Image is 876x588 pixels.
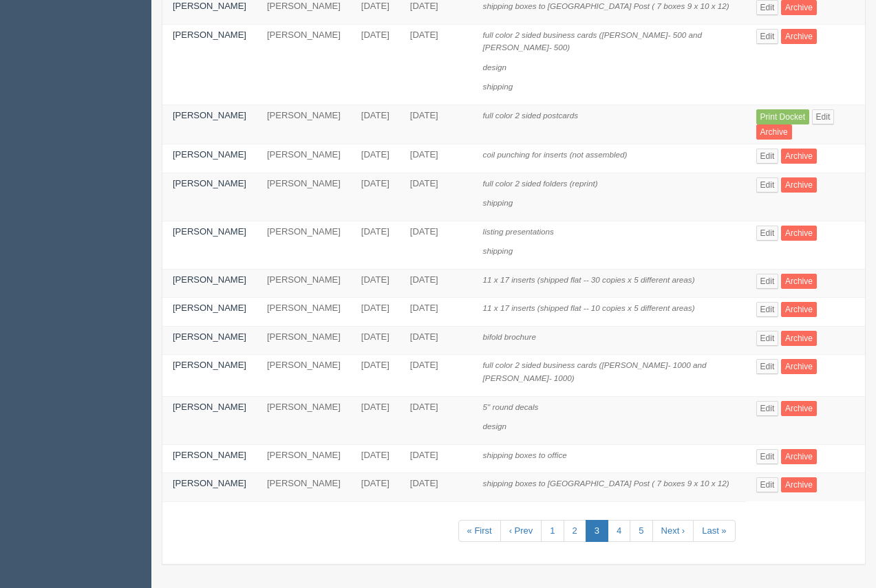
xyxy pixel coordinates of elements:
[483,111,578,120] i: full color 2 sided postcards
[781,177,817,193] a: Archive
[257,173,351,221] td: [PERSON_NAME]
[781,226,817,241] a: Archive
[351,144,400,173] td: [DATE]
[756,177,779,193] a: Edit
[173,178,246,188] a: [PERSON_NAME]
[483,402,539,411] i: 5" round decals
[756,359,779,374] a: Edit
[756,274,779,289] a: Edit
[173,402,246,412] a: [PERSON_NAME]
[173,331,246,342] a: [PERSON_NAME]
[351,444,400,473] td: [DATE]
[400,221,473,269] td: [DATE]
[257,326,351,355] td: [PERSON_NAME]
[400,444,473,473] td: [DATE]
[756,302,779,317] a: Edit
[483,275,695,284] i: 11 x 17 inserts (shipped flat -- 30 copies x 5 different areas)
[483,1,729,10] i: shipping boxes to [GEOGRAPHIC_DATA] Post ( 7 boxes 9 x 10 x 12)
[257,221,351,269] td: [PERSON_NAME]
[351,298,400,327] td: [DATE]
[781,274,817,289] a: Archive
[781,359,817,374] a: Archive
[257,298,351,327] td: [PERSON_NAME]
[400,269,473,298] td: [DATE]
[756,29,779,44] a: Edit
[351,269,400,298] td: [DATE]
[483,303,695,312] i: 11 x 17 inserts (shipped flat -- 10 copies x 5 different areas)
[257,24,351,105] td: [PERSON_NAME]
[400,396,473,444] td: [DATE]
[173,360,246,370] a: [PERSON_NAME]
[351,24,400,105] td: [DATE]
[483,422,506,431] i: design
[756,124,792,140] a: Archive
[483,360,707,382] i: full color 2 sided business cards ([PERSON_NAME]- 1000 and [PERSON_NAME]- 1000)
[257,144,351,173] td: [PERSON_NAME]
[483,63,506,72] i: design
[173,274,246,285] a: [PERSON_NAME]
[781,449,817,464] a: Archive
[400,298,473,327] td: [DATE]
[781,302,817,317] a: Archive
[400,24,473,105] td: [DATE]
[351,396,400,444] td: [DATE]
[756,449,779,464] a: Edit
[756,226,779,241] a: Edit
[756,331,779,346] a: Edit
[173,450,246,460] a: [PERSON_NAME]
[781,149,817,164] a: Archive
[257,355,351,396] td: [PERSON_NAME]
[756,477,779,492] a: Edit
[541,520,564,543] a: 1
[781,401,817,416] a: Archive
[483,198,513,207] i: shipping
[351,355,400,396] td: [DATE]
[400,144,473,173] td: [DATE]
[257,269,351,298] td: [PERSON_NAME]
[781,29,817,44] a: Archive
[812,109,835,124] a: Edit
[400,173,473,221] td: [DATE]
[586,520,608,543] a: 3
[351,173,400,221] td: [DATE]
[630,520,652,543] a: 5
[652,520,694,543] a: Next ›
[483,246,513,255] i: shipping
[400,105,473,144] td: [DATE]
[564,520,586,543] a: 2
[483,450,567,459] i: shipping boxes to office
[173,226,246,237] a: [PERSON_NAME]
[257,105,351,144] td: [PERSON_NAME]
[173,1,246,11] a: [PERSON_NAME]
[781,331,817,346] a: Archive
[483,332,536,341] i: bifold brochure
[458,520,501,543] a: « First
[400,326,473,355] td: [DATE]
[400,473,473,502] td: [DATE]
[483,227,554,236] i: listing presentations
[173,110,246,120] a: [PERSON_NAME]
[693,520,735,543] a: Last »
[351,326,400,355] td: [DATE]
[351,221,400,269] td: [DATE]
[351,473,400,502] td: [DATE]
[483,150,628,159] i: coil punching for inserts (not assembled)
[483,82,513,91] i: shipping
[756,401,779,416] a: Edit
[173,30,246,40] a: [PERSON_NAME]
[173,303,246,313] a: [PERSON_NAME]
[173,149,246,160] a: [PERSON_NAME]
[781,477,817,492] a: Archive
[500,520,542,543] a: ‹ Prev
[483,30,702,52] i: full color 2 sided business cards ([PERSON_NAME]- 500 and [PERSON_NAME]- 500)
[257,444,351,473] td: [PERSON_NAME]
[257,396,351,444] td: [PERSON_NAME]
[483,479,729,488] i: shipping boxes to [GEOGRAPHIC_DATA] Post ( 7 boxes 9 x 10 x 12)
[756,109,809,124] a: Print Docket
[351,105,400,144] td: [DATE]
[257,473,351,502] td: [PERSON_NAME]
[756,149,779,164] a: Edit
[173,478,246,488] a: [PERSON_NAME]
[400,355,473,396] td: [DATE]
[608,520,630,543] a: 4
